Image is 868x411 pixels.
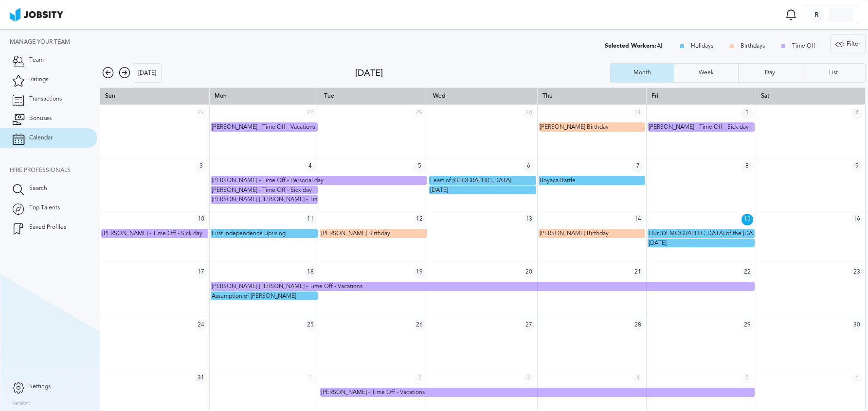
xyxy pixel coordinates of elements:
span: 21 [632,267,644,278]
div: R [809,8,824,22]
span: 31 [632,107,644,119]
span: Bonuses [29,115,52,122]
span: 6 [523,161,535,172]
div: [DATE] [355,68,611,78]
div: Day [760,69,780,76]
span: [PERSON_NAME] - Time Off - Sick day [212,187,312,193]
span: 18 [305,267,316,278]
span: Assumption of [PERSON_NAME] [212,292,296,299]
span: Tue [324,92,334,99]
span: Sun [105,92,115,99]
button: Day [738,63,802,83]
button: Week [674,63,738,83]
span: 29 [741,320,753,331]
button: Month [610,63,674,83]
span: 13 [523,214,535,225]
span: 31 [195,373,207,384]
div: Week [694,69,719,76]
span: [PERSON_NAME] Birthday [321,230,390,237]
span: 8 [741,161,753,172]
span: 30 [523,107,535,119]
span: 2 [414,373,425,384]
span: 29 [414,107,425,119]
span: [PERSON_NAME] - Time Off - Sick day [102,230,202,237]
span: 25 [305,320,316,331]
span: 5 [414,161,425,172]
span: Fri [651,92,658,99]
span: 4 [305,161,316,172]
button: R [804,5,858,24]
button: List [802,63,866,83]
button: [DATE] [133,63,162,83]
span: Calendar [29,135,53,141]
div: Filter [831,34,865,54]
span: 23 [851,267,863,278]
span: 16 [851,214,863,225]
span: 30 [851,320,863,331]
span: 6 [851,373,863,384]
span: Settings [29,383,51,390]
span: [DATE] [649,240,667,246]
span: [DATE] [430,187,448,193]
span: 17 [195,267,207,278]
span: 28 [632,320,644,331]
span: 7 [632,161,644,172]
span: Wed [433,92,445,99]
label: Version: [12,401,30,407]
span: Top Talents [29,205,60,211]
span: Mon [215,92,227,99]
span: Boyaca Battle [540,177,576,184]
span: [PERSON_NAME] [PERSON_NAME] - Time Off - Vacations [212,283,362,290]
span: 22 [741,267,753,278]
span: [PERSON_NAME] Birthday [540,123,609,130]
img: ab4bad089aa723f57921c736e9817d99.png [10,8,63,21]
span: 20 [523,267,535,278]
button: Filter [830,34,866,53]
span: Ratings [29,76,48,83]
div: [DATE] [133,64,161,83]
div: All [605,43,664,50]
span: [PERSON_NAME] - Time Off - Vacations [212,123,315,130]
div: Hire Professionals [10,167,97,174]
span: 9 [851,161,863,172]
span: 3 [195,161,207,172]
div: List [824,69,843,76]
span: Saved Profiles [29,224,66,231]
span: [PERSON_NAME] - Time Off - Personal day [212,177,324,184]
div: Month [629,69,656,76]
span: 27 [523,320,535,331]
span: 5 [741,373,753,384]
span: [PERSON_NAME] [PERSON_NAME] - Time Off - Sick day [212,196,359,203]
span: [PERSON_NAME] Birthday [540,230,609,237]
span: 1 [305,373,316,384]
span: Our [DEMOGRAPHIC_DATA] of the [DATE] [649,230,761,237]
div: Selected Workers: [605,42,657,49]
span: 26 [414,320,425,331]
span: Feast of [GEOGRAPHIC_DATA] [430,177,511,184]
span: Transactions [29,96,62,103]
span: 10 [195,214,207,225]
span: 14 [632,214,644,225]
span: Team [29,57,44,64]
span: 11 [305,214,316,225]
span: Thu [542,92,553,99]
span: 28 [305,107,316,119]
div: Manage your team [10,39,97,46]
span: 24 [195,320,207,331]
span: [PERSON_NAME] - Time Off - Vacations [321,389,425,395]
span: 12 [414,214,425,225]
span: Sat [761,92,769,99]
span: Search [29,185,47,192]
span: 4 [632,373,644,384]
span: 19 [414,267,425,278]
span: 1 [741,107,753,119]
span: 3 [523,373,535,384]
span: 15 [741,214,753,225]
span: [PERSON_NAME] - Time Off - Sick day [649,123,749,130]
span: 2 [851,107,863,119]
span: 27 [195,107,207,119]
span: First Independence Uprising [212,230,286,237]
